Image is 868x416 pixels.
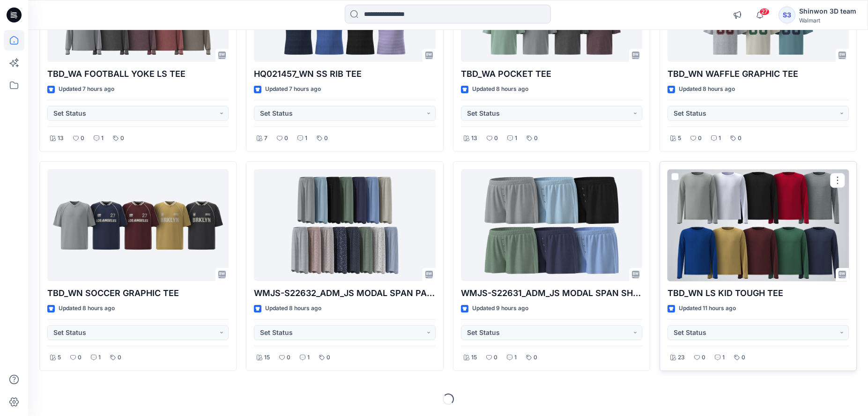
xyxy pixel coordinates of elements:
[678,134,681,143] p: 5
[254,169,435,281] a: WMJS-S22632_ADM_JS MODAL SPAN PANTS
[78,353,82,363] p: 0
[494,353,497,363] p: 0
[698,134,702,143] p: 0
[534,353,537,363] p: 0
[81,134,84,143] p: 0
[265,304,321,313] p: Updated 8 hours ago
[472,84,528,94] p: Updated 8 hours ago
[719,134,721,143] p: 1
[742,353,745,363] p: 0
[47,169,229,281] a: TBD_WN SOCCER GRAPHIC TEE
[759,8,770,15] span: 27
[254,67,435,81] p: HQ021457_WN SS RIB TEE
[461,67,642,81] p: TBD_WA POCKET TEE
[59,304,115,313] p: Updated 8 hours ago
[264,353,270,363] p: 15
[679,304,736,313] p: Updated 11 hours ago
[534,134,538,143] p: 0
[515,134,517,143] p: 1
[265,84,321,94] p: Updated 7 hours ago
[58,134,64,143] p: 13
[471,134,477,143] p: 13
[514,353,517,363] p: 1
[101,134,104,143] p: 1
[59,84,114,94] p: Updated 7 hours ago
[738,134,742,143] p: 0
[799,6,856,17] div: Shinwon 3D team
[118,353,121,363] p: 0
[254,287,435,300] p: WMJS-S22632_ADM_JS MODAL SPAN PANTS
[98,353,101,363] p: 1
[305,134,307,143] p: 1
[679,84,735,94] p: Updated 8 hours ago
[264,134,267,143] p: 7
[668,287,849,300] p: TBD_WN LS KID TOUGH TEE
[722,353,725,363] p: 1
[461,287,642,300] p: WMJS-S22631_ADM_JS MODAL SPAN SHORTS
[287,353,290,363] p: 0
[326,353,330,363] p: 0
[307,353,310,363] p: 1
[471,353,477,363] p: 15
[120,134,124,143] p: 0
[324,134,328,143] p: 0
[472,304,528,313] p: Updated 9 hours ago
[494,134,498,143] p: 0
[678,353,685,363] p: 23
[779,7,795,23] div: S3
[284,134,288,143] p: 0
[668,169,849,281] a: TBD_WN LS KID TOUGH TEE
[47,67,229,81] p: TBD_WA FOOTBALL YOKE LS TEE
[702,353,705,363] p: 0
[47,287,229,300] p: TBD_WN SOCCER GRAPHIC TEE
[461,169,642,281] a: WMJS-S22631_ADM_JS MODAL SPAN SHORTS
[58,353,61,363] p: 5
[799,17,856,24] div: Walmart
[668,67,849,81] p: TBD_WN WAFFLE GRAPHIC TEE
